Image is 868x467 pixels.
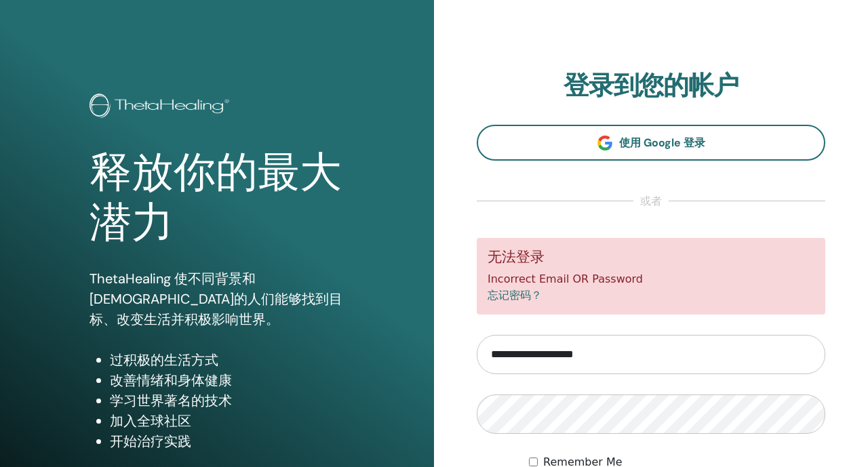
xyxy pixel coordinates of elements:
[619,136,705,150] span: 使用 Google 登录
[477,238,825,314] div: Incorrect Email OR Password
[477,125,825,161] a: 使用 Google 登录
[110,390,345,411] li: 学习世界著名的技术
[110,431,345,451] li: 开始治疗实践
[90,148,345,249] h1: 释放你的最大潜力
[488,289,542,302] a: 忘记密码？
[488,249,814,266] h5: 无法登录
[90,268,345,329] p: ThetaHealing 使不同背景和[DEMOGRAPHIC_DATA]的人们能够找到目标、改变生活并积极影响世界。
[110,411,345,431] li: 加入全球社区
[633,193,669,209] span: 或者
[477,70,825,102] h2: 登录到您的帐户
[110,370,345,390] li: 改善情绪和身体健康
[110,350,345,370] li: 过积极的生活方式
